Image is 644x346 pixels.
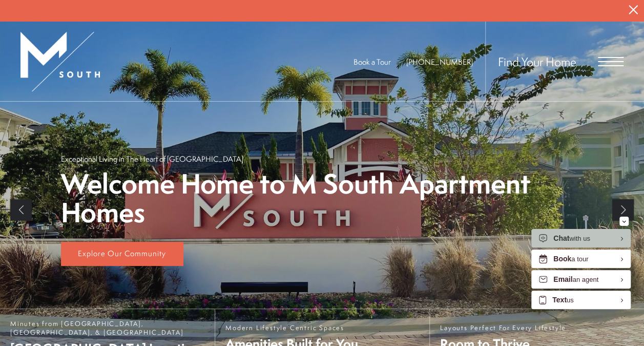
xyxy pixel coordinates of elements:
span: Explore Our Community [78,248,166,259]
a: Book a Tour [354,56,391,67]
a: Next [612,199,634,221]
button: Open Menu [598,56,624,66]
p: Welcome Home to M South Apartment Homes [61,169,584,227]
p: Exceptional Living in The Heart of [GEOGRAPHIC_DATA] [61,153,243,164]
a: Find Your Home [498,53,576,69]
a: Explore Our Community [61,242,183,266]
span: [PHONE_NUMBER] [406,56,473,67]
span: Minutes from [GEOGRAPHIC_DATA], [GEOGRAPHIC_DATA], & [GEOGRAPHIC_DATA] [10,319,204,337]
a: Call Us at 813-570-8014 [406,56,473,67]
span: Layouts Perfect For Every Lifestyle [440,323,566,332]
img: MSouth [20,32,100,91]
div: Summer Savings at M [GEOGRAPHIC_DATA] [268,21,555,41]
span: Modern Lifestyle Centric Spaces [225,323,358,332]
a: Previous [10,199,32,221]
